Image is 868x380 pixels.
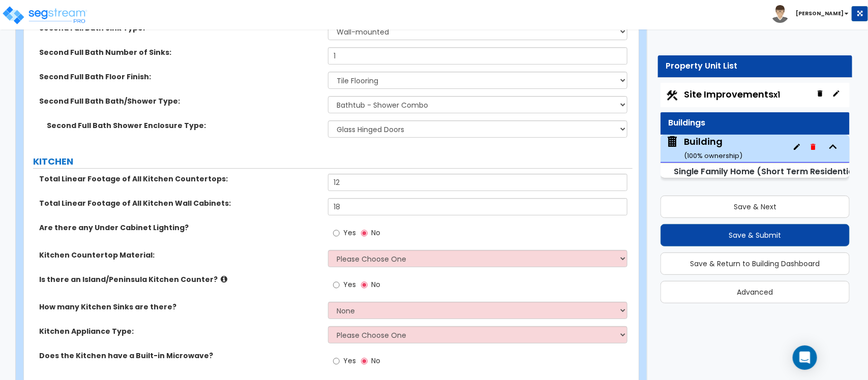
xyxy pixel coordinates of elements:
span: No [371,279,380,290]
label: Second Full Bath Bath/Shower Type: [39,96,320,106]
input: Yes [333,228,340,239]
label: KITCHEN [33,155,633,168]
small: x1 [773,89,780,100]
small: ( 100 % ownership) [684,151,742,161]
label: Is there an Island/Peninsula Kitchen Counter? [39,274,320,284]
input: Yes [333,279,340,291]
button: Save & Submit [661,224,850,246]
label: Does the Kitchen have a Built-in Microwave? [39,351,320,361]
button: Save & Return to Building Dashboard [661,252,850,275]
img: avatar.png [771,5,789,23]
img: building.svg [666,135,679,148]
button: Save & Next [661,196,850,218]
div: Buildings [668,117,842,129]
span: No [371,228,380,238]
span: No [371,356,380,366]
i: click for more info! [221,275,227,283]
label: Second Full Bath Floor Finish: [39,72,320,82]
span: Yes [343,279,356,290]
b: [PERSON_NAME] [796,10,844,17]
div: Property Unit List [666,60,845,72]
label: Second Full Bath Number of Sinks: [39,47,320,57]
label: Total Linear Footage of All Kitchen Countertops: [39,174,320,184]
input: No [361,356,368,367]
label: How many Kitchen Sinks are there? [39,302,320,312]
img: logo_pro_r.png [2,5,88,25]
input: No [361,279,368,291]
img: Construction.png [666,89,679,102]
button: Advanced [661,281,850,303]
input: No [361,228,368,239]
label: Are there any Under Cabinet Lighting? [39,223,320,233]
label: Kitchen Countertop Material: [39,250,320,260]
div: Open Intercom Messenger [793,345,817,370]
span: Yes [343,228,356,238]
div: Building [684,135,742,161]
span: Yes [343,356,356,366]
span: Building [666,135,742,161]
label: Total Linear Footage of All Kitchen Wall Cabinets: [39,198,320,208]
input: Yes [333,356,340,367]
label: Kitchen Appliance Type: [39,326,320,336]
label: Second Full Bath Shower Enclosure Type: [47,120,320,131]
span: Site Improvements [684,88,780,101]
